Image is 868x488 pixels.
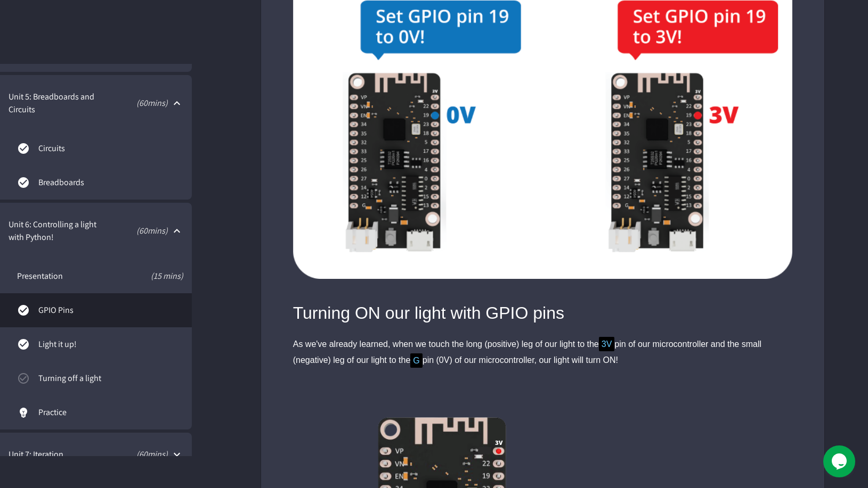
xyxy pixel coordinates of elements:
[293,300,792,326] div: Turning ON our light with GPIO pins
[9,218,109,244] span: Unit 6: Controlling a light with Python!
[38,406,183,419] span: Practice
[107,270,184,283] span: (15 mins)
[38,338,183,351] span: Light it up!
[38,304,183,317] span: GPIO Pins
[108,97,168,110] p: ( 60 mins)
[38,372,183,385] span: Turning off a light
[9,448,77,461] span: Unit 7: Iteration
[38,176,183,189] span: Breadboards
[293,336,792,369] div: As we've already learned, when we touch the long (positive) leg of our light to the pin of our mi...
[599,337,615,351] span: 3V
[9,90,103,116] span: Unit 5: Breadboards and Circuits
[410,353,422,368] span: G
[114,225,168,237] p: ( 60 mins)
[38,142,183,155] span: Circuits
[17,270,107,283] span: Presentation
[83,448,168,461] p: ( 60 mins)
[823,445,857,477] iframe: chat widget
